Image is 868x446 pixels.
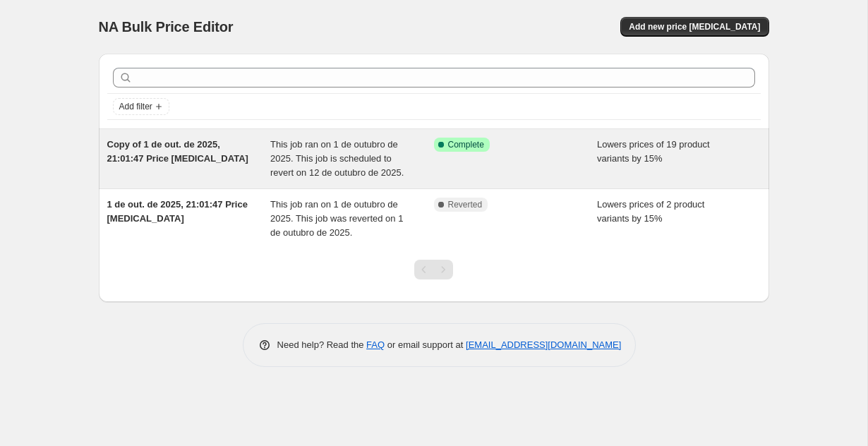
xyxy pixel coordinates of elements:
[448,139,484,150] span: Complete
[107,139,248,164] span: Copy of 1 de out. de 2025, 21:01:47 Price [MEDICAL_DATA]
[270,199,403,238] span: This job ran on 1 de outubro de 2025. This job was reverted on 1 de outubro de 2025.
[466,339,621,350] a: [EMAIL_ADDRESS][DOMAIN_NAME]
[629,21,760,32] span: Add new price [MEDICAL_DATA]
[113,98,169,115] button: Add filter
[597,199,704,224] span: Lowers prices of 2 product variants by 15%
[99,19,234,35] span: NA Bulk Price Editor
[277,339,367,350] span: Need help? Read the
[448,199,483,210] span: Reverted
[366,339,385,350] a: FAQ
[107,199,248,224] span: 1 de out. de 2025, 21:01:47 Price [MEDICAL_DATA]
[597,139,710,164] span: Lowers prices of 19 product variants by 15%
[119,101,152,112] span: Add filter
[414,260,453,279] nav: Pagination
[620,17,768,37] button: Add new price [MEDICAL_DATA]
[270,139,404,178] span: This job ran on 1 de outubro de 2025. This job is scheduled to revert on 12 de outubro de 2025.
[385,339,466,350] span: or email support at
